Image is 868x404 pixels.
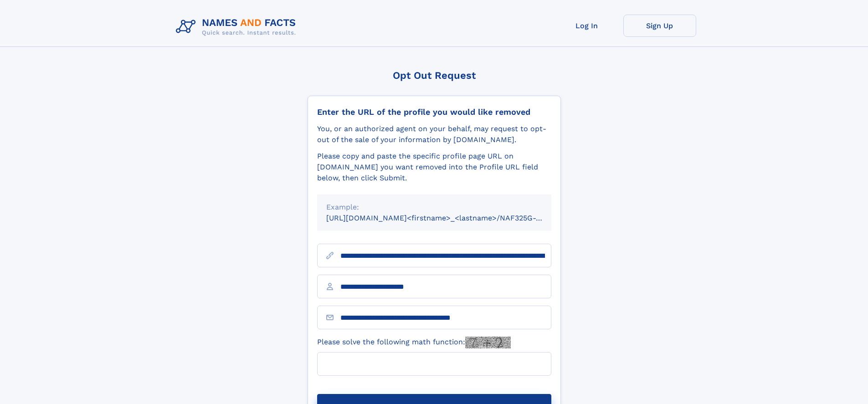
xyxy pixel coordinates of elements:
label: Please solve the following math function: [317,337,511,348]
div: Opt Out Request [308,70,561,81]
div: Please copy and paste the specific profile page URL on [DOMAIN_NAME] you want removed into the Pr... [317,151,551,184]
div: Example: [326,202,542,213]
a: Sign Up [623,15,696,37]
img: Logo Names and Facts [172,15,303,39]
a: Log In [550,15,623,37]
div: Enter the URL of the profile you would like removed [317,107,551,117]
small: [URL][DOMAIN_NAME]<firstname>_<lastname>/NAF325G-xxxxxxxx [326,214,569,222]
div: You, or an authorized agent on your behalf, may request to opt-out of the sale of your informatio... [317,123,551,145]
